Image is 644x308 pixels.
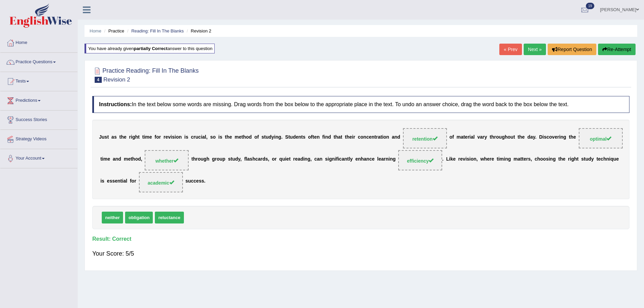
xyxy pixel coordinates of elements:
[360,134,363,140] b: o
[206,134,208,140] b: ,
[222,156,225,162] b: p
[132,134,135,140] b: g
[201,156,204,162] b: u
[467,156,470,162] b: s
[463,134,465,140] b: t
[386,134,389,140] b: n
[496,134,499,140] b: o
[463,156,466,162] b: v
[522,134,525,140] b: e
[397,134,400,140] b: d
[364,156,366,162] b: a
[490,156,491,162] b: r
[239,134,242,140] b: e
[131,134,132,140] b: i
[384,156,385,162] b: r
[231,156,232,162] b: t
[378,134,381,140] b: a
[449,134,452,140] b: o
[103,156,107,162] b: m
[519,134,522,140] b: h
[207,156,210,162] b: h
[107,134,109,140] b: t
[288,134,290,140] b: t
[124,134,126,140] b: e
[102,156,103,162] b: i
[552,134,555,140] b: v
[185,28,211,34] li: Revision 2
[303,134,306,140] b: s
[325,156,328,162] b: s
[235,134,239,140] b: m
[549,134,552,140] b: o
[350,134,352,140] b: e
[92,96,629,113] h4: In the text below some words are missing. Drag words from the box below to the appropriate place ...
[102,134,105,140] b: u
[198,134,201,140] b: c
[514,134,515,140] b: t
[255,156,258,162] b: c
[250,156,253,162] b: s
[114,134,117,140] b: s
[376,134,378,140] b: r
[355,156,358,162] b: e
[314,156,317,162] b: c
[286,156,289,162] b: e
[377,156,379,162] b: l
[124,156,128,162] b: m
[0,33,77,50] a: Home
[487,156,490,162] b: e
[570,134,573,140] b: h
[530,134,533,140] b: a
[527,134,530,140] b: d
[483,134,484,140] b: r
[165,134,168,140] b: e
[135,156,138,162] b: o
[103,76,130,83] small: Revision 2
[159,134,161,140] b: r
[334,134,335,140] b: t
[131,28,184,33] a: Reading: Fill In The Blanks
[328,156,329,162] b: i
[505,156,508,162] b: n
[172,134,175,140] b: s
[144,134,145,140] b: i
[246,134,249,140] b: o
[218,134,220,140] b: i
[350,156,353,162] b: y
[121,134,124,140] b: h
[345,134,347,140] b: t
[130,156,132,162] b: t
[543,134,544,140] b: i
[526,156,528,162] b: r
[381,156,384,162] b: a
[246,156,247,162] b: l
[99,134,102,140] b: J
[113,156,115,162] b: a
[92,66,199,83] h2: Practice Reading: Fill In The Blanks
[119,134,121,140] b: t
[212,156,215,162] b: g
[0,149,77,166] a: Your Account
[317,156,319,162] b: a
[198,156,201,162] b: o
[249,134,252,140] b: d
[380,134,382,140] b: t
[296,134,299,140] b: e
[504,156,505,162] b: i
[0,111,77,127] a: Success Stories
[492,156,494,162] b: e
[135,134,138,140] b: h
[132,156,135,162] b: h
[480,156,484,162] b: w
[559,134,560,140] b: i
[450,156,453,162] b: k
[555,134,557,140] b: e
[468,134,469,140] b: r
[282,156,285,162] b: u
[262,156,265,162] b: d
[449,156,450,162] b: i
[349,156,350,162] b: l
[290,134,293,140] b: u
[204,156,207,162] b: g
